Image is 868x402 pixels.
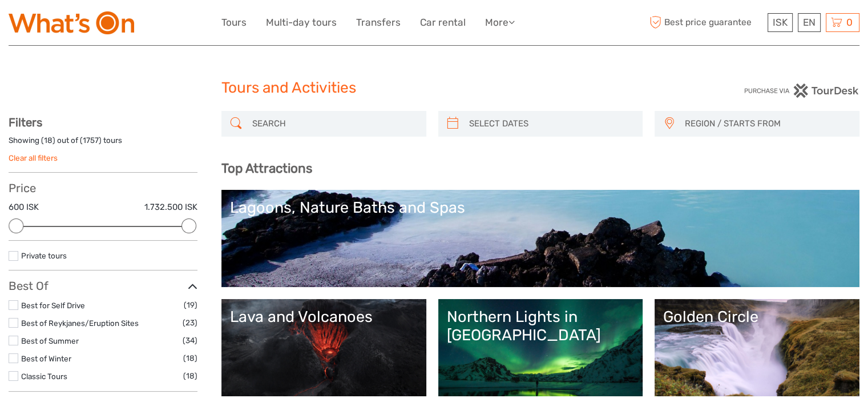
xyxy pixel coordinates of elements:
div: Showing ( ) out of ( ) tours [9,135,197,153]
input: SELECT DATES [465,114,637,134]
a: Golden Circle [663,308,851,388]
a: Classic Tours [21,372,67,381]
div: Lagoons, Nature Baths and Spas [230,198,851,217]
img: PurchaseViaTourDesk.png [744,83,859,98]
strong: Filters [9,116,42,129]
a: More [485,14,515,31]
a: Car rental [420,14,466,31]
a: Private tours [21,251,67,260]
span: (34) [183,334,197,347]
a: Best of Reykjanes/Eruption Sites [21,319,139,328]
a: Clear all filters [9,153,58,162]
a: Best of Winter [21,354,71,363]
label: 18 [44,135,53,146]
label: 1757 [83,135,99,146]
a: Tours [221,14,247,31]
h1: Tours and Activities [221,79,647,97]
a: Best of Summer [21,336,79,345]
span: (23) [183,316,197,329]
span: (19) [184,298,197,312]
img: What's On [9,11,134,34]
a: Lava and Volcanoes [230,308,418,388]
span: ISK [773,17,788,28]
div: EN [798,13,821,32]
p: We're away right now. Please check back later! [16,20,129,29]
label: 1.732.500 ISK [144,201,197,213]
button: REGION / STARTS FROM [680,114,854,133]
span: (18) [183,352,197,365]
label: 600 ISK [9,201,39,213]
b: Top Attractions [221,161,312,176]
h3: Best Of [9,279,197,293]
span: (18) [183,369,197,383]
span: 0 [845,17,854,28]
input: SEARCH [248,114,421,134]
div: Lava and Volcanoes [230,308,418,326]
a: Transfers [356,14,401,31]
a: Northern Lights in [GEOGRAPHIC_DATA] [447,308,635,388]
button: Open LiveChat chat widget [131,18,145,31]
a: Lagoons, Nature Baths and Spas [230,198,851,278]
div: Northern Lights in [GEOGRAPHIC_DATA] [447,308,635,345]
span: Best price guarantee [647,13,765,32]
div: Golden Circle [663,308,851,326]
h3: Price [9,181,197,195]
a: Multi-day tours [266,14,337,31]
a: Best for Self Drive [21,301,85,310]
